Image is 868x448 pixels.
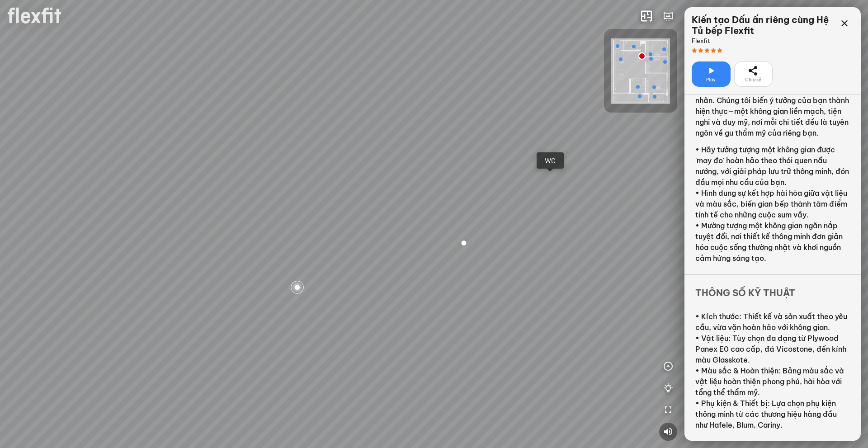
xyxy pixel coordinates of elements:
span: star [698,48,703,53]
div: WC [542,156,558,165]
span: star [711,48,716,53]
img: Flexfit_Apt1_M__JKL4XAWR2ATG.png [611,38,670,104]
div: Thông số kỹ thuật [684,274,861,300]
span: Chia sẻ [745,76,761,84]
div: Kiến tạo Dấu ấn riêng cùng Hệ Tủ bếp Flexfit [692,14,835,36]
img: logo [7,7,61,24]
span: star [717,48,722,53]
span: star [704,48,710,53]
p: • Hãy tưởng tượng một không gian được 'may đo' hoàn hảo theo thói quen nấu nướng, với giải pháp l... [695,144,850,264]
span: Play [706,76,716,84]
p: • Kích thước: Thiết kế và sản xuất theo yêu cầu, vừa vặn hoàn hảo với không gian. • Vật liệu: Tùy... [695,311,850,430]
div: Flexfit [692,36,835,45]
span: star [692,48,697,53]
